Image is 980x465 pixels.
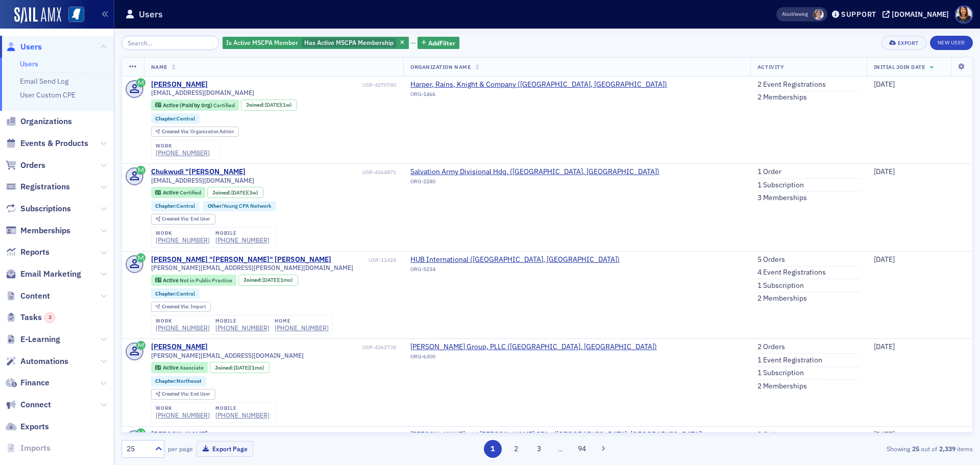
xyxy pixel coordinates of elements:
span: [DATE] [874,80,895,89]
button: 1 [484,440,502,458]
div: Import [162,304,206,310]
div: Created Via: End User [151,214,215,225]
span: Registrations [20,181,70,192]
span: [DATE] [874,167,895,176]
span: Active [163,364,180,371]
span: Created Via : [162,390,190,397]
span: [DATE] [265,101,281,108]
div: USR-4263050 [209,432,396,438]
span: Chapter : [155,290,177,297]
a: Chapter:Central [155,115,195,122]
div: Chapter: [151,113,200,124]
span: [PERSON_NAME][EMAIL_ADDRESS][DOMAIN_NAME] [151,352,304,359]
span: Not in Public Practice [180,277,232,284]
img: SailAMX [68,7,84,22]
a: 2 Orders [757,342,785,352]
a: Automations [6,356,68,367]
a: [PHONE_NUMBER] [156,411,210,419]
a: 2 Orders [757,430,785,439]
div: Created Via: Organization Admin [151,127,239,137]
a: 1 Subscription [757,369,804,378]
div: Active: Active: Certified [151,187,206,198]
a: Subscriptions [6,203,71,214]
div: Active (Paid by Org): Active (Paid by Org): Certified [151,100,239,111]
span: Orders [20,160,45,171]
span: Imports [20,443,51,454]
div: Created Via: Import [151,302,211,312]
div: Created Via: End User [151,389,215,400]
a: Salvation Army Divisional Hdq. ([GEOGRAPHIC_DATA], [GEOGRAPHIC_DATA]) [410,167,659,177]
span: Active [163,277,180,284]
span: Active [163,189,180,196]
a: 5 Orders [757,255,785,264]
a: [PHONE_NUMBER] [215,324,269,332]
button: [DOMAIN_NAME] [883,11,952,18]
div: [PERSON_NAME] [151,80,208,89]
span: Created Via : [162,128,190,135]
span: Tasks [20,312,55,323]
span: HUB International (Ridgeland, MS) [410,255,620,264]
div: Also [782,11,792,17]
div: (1w) [265,102,292,108]
a: 1 Subscription [757,181,804,190]
a: Content [6,290,50,302]
span: [DATE] [874,255,895,264]
a: Imports [6,443,51,454]
div: [DOMAIN_NAME] [892,10,949,19]
a: Chapter:Central [155,290,195,297]
span: Joined : [212,189,232,196]
a: 2 Memberships [757,294,807,303]
div: mobile [215,405,269,411]
div: Other: [203,201,276,211]
div: ORG-6300 [410,353,657,363]
a: 4 Event Registrations [757,268,826,277]
a: New User [930,36,973,50]
div: Organization Admin [162,129,234,135]
span: Created Via : [162,303,190,310]
div: [PHONE_NUMBER] [156,149,210,157]
a: Chukwudi "[PERSON_NAME] [151,167,246,177]
div: (3w) [231,189,258,196]
button: AddFilter [418,37,459,50]
span: [DATE] [874,342,895,351]
div: [PHONE_NUMBER] [215,411,269,419]
input: Search… [121,36,219,50]
div: Joined: 2025-09-25 00:00:00 [241,100,297,111]
div: ORG-5234 [410,266,620,276]
div: work [156,318,210,324]
a: Reports [6,247,50,258]
a: [PERSON_NAME] Group, PLLC ([GEOGRAPHIC_DATA], [GEOGRAPHIC_DATA]) [410,342,657,352]
a: Events & Products [6,138,88,149]
span: Other : [208,202,223,209]
a: [PERSON_NAME] "[PERSON_NAME]" [PERSON_NAME] [151,255,331,264]
div: ORG-2280 [410,178,659,188]
span: Events & Products [20,138,88,149]
span: [DATE] [874,430,895,439]
a: Organizations [6,116,72,127]
a: Connect [6,399,51,410]
img: SailAMX [14,7,61,23]
span: Exports [20,421,49,432]
a: Chapter:Northeast [155,378,202,384]
div: USR-11424 [333,257,396,263]
a: 2 Memberships [757,93,807,102]
span: Active (Paid by Org) [163,102,213,109]
a: View Homepage [61,7,84,24]
span: Jarrell Group, PLLC (Tupelo, MS) [410,342,657,352]
a: [PHONE_NUMBER] [275,324,329,332]
span: Email Marketing [20,268,81,280]
a: Registrations [6,181,70,192]
span: Subscriptions [20,203,71,214]
span: [PERSON_NAME][EMAIL_ADDRESS][PERSON_NAME][DOMAIN_NAME] [151,264,353,272]
span: Jones and Jones CPAs (Booneville, MS) [410,430,703,439]
a: [PHONE_NUMBER] [156,324,210,332]
button: 3 [530,440,548,458]
div: work [156,405,210,411]
a: Chapter:Central [155,203,195,209]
